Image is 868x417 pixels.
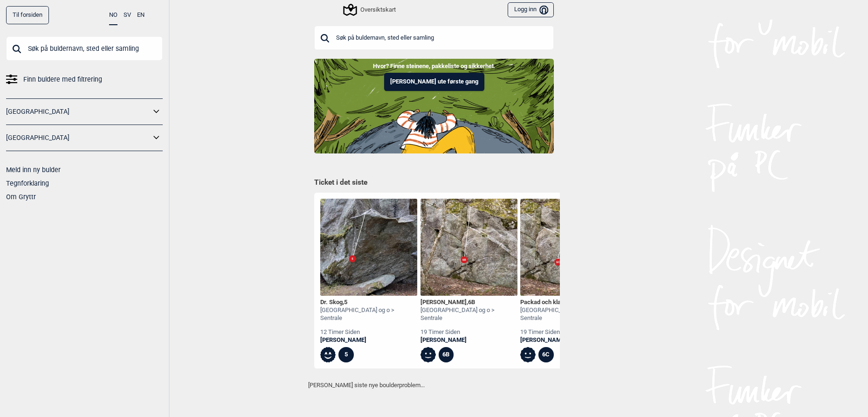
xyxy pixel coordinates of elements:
[6,180,49,187] a: Tegnforklaring
[520,199,617,296] img: Packad och klar 210617
[6,166,61,174] a: Meld inn ny bulder
[420,199,517,296] img: Lur Linggo 210617
[6,36,163,61] input: Søk på buldernavn, sted eller samling
[420,328,517,336] div: 19 timer siden
[6,193,36,201] a: Om Gryttr
[420,336,517,344] a: [PERSON_NAME]
[320,336,417,344] a: [PERSON_NAME]
[314,178,554,188] h1: Ticket i det siste
[520,336,617,344] a: [PERSON_NAME]
[508,2,554,18] button: Logg inn
[520,299,617,306] div: Packad och klar ,
[109,6,117,25] button: NO
[308,381,560,390] p: [PERSON_NAME] siste nye boulderproblem...
[338,347,354,362] div: 5
[6,73,163,86] a: Finn buldere med filtrering
[520,306,617,322] div: [GEOGRAPHIC_DATA] og o > Sentrale
[520,328,617,336] div: 19 timer siden
[420,306,517,322] div: [GEOGRAPHIC_DATA] og o > Sentrale
[468,299,475,306] span: 6B
[538,347,554,362] div: 6C
[6,105,151,118] a: [GEOGRAPHIC_DATA]
[6,6,49,24] a: Til forsiden
[314,59,554,153] img: Indoor to outdoor
[124,6,131,24] button: SV
[420,299,517,306] div: [PERSON_NAME] ,
[439,347,454,362] div: 6B
[320,328,417,336] div: 12 timer siden
[384,73,484,91] button: [PERSON_NAME] ute første gang
[7,62,861,71] p: Hvor? Finne steinene, pakkeliste og sikkerhet.
[137,6,145,24] button: EN
[6,131,151,145] a: [GEOGRAPHIC_DATA]
[23,73,102,86] span: Finn buldere med filtrering
[314,26,554,50] input: Søk på buldernavn, sted eller samling
[344,4,396,15] div: Oversiktskart
[344,299,347,306] span: 5
[320,299,417,306] div: Dr. Skog ,
[320,199,417,296] img: Dr Skog 200413
[320,306,417,322] div: [GEOGRAPHIC_DATA] og o > Sentrale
